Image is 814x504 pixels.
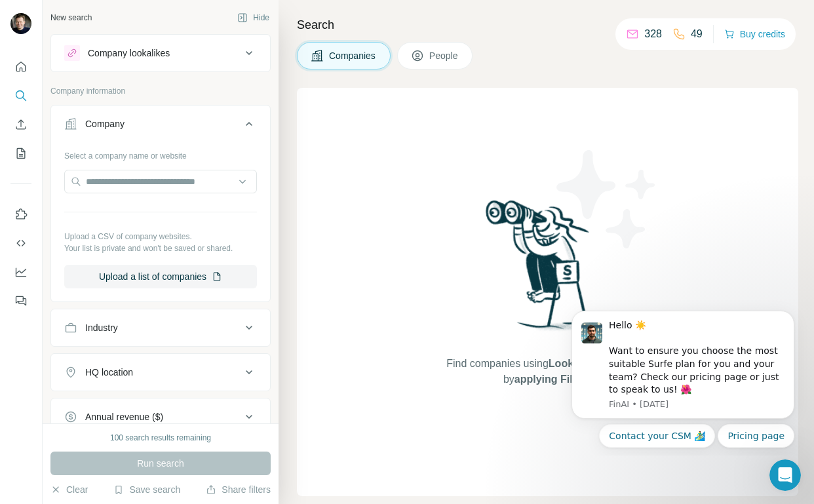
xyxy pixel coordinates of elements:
button: Use Surfe API [10,231,31,255]
div: Industry [85,321,118,334]
button: My lists [10,142,31,165]
span: applying Filters [514,374,592,385]
span: Companies [329,49,377,62]
iframe: Intercom notifications message [552,299,814,456]
button: Dashboard [10,260,31,284]
img: Surfe Illustration - Stars [548,140,666,258]
span: People [429,49,459,62]
div: Company lookalikes [88,47,170,60]
button: Enrich CSV [10,113,31,136]
button: Buy credits [724,25,785,43]
button: Use Surfe on LinkedIn [10,203,31,226]
p: 328 [644,26,662,42]
div: Company [85,117,125,130]
button: Company lookalikes [51,37,270,69]
img: Avatar [10,13,31,34]
button: Feedback [10,289,31,313]
button: Save search [113,483,180,496]
div: 100 search results remaining [110,432,211,444]
button: Share filters [206,483,271,496]
div: HQ location [85,366,133,379]
button: Upload a list of companies [64,265,257,288]
button: Annual revenue ($) [51,401,270,433]
button: Clear [50,483,88,496]
span: Find companies using or by [442,356,652,387]
button: Hide [228,8,279,28]
img: Surfe Illustration - Woman searching with binoculars [480,197,616,343]
button: Company [51,108,270,145]
button: HQ location [51,357,270,388]
h4: Search [297,16,798,34]
button: Quick start [10,55,31,79]
div: New search [50,12,92,24]
div: Select a company name or website [64,145,257,162]
p: Upload a CSV of company websites. [64,231,257,242]
p: Company information [50,85,271,97]
button: Industry [51,312,270,343]
p: 49 [691,26,703,42]
iframe: Intercom live chat [769,459,801,491]
p: Your list is private and won't be saved or shared. [64,242,257,254]
span: Lookalikes search [549,358,640,369]
button: Search [10,84,31,107]
div: Annual revenue ($) [85,410,163,423]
